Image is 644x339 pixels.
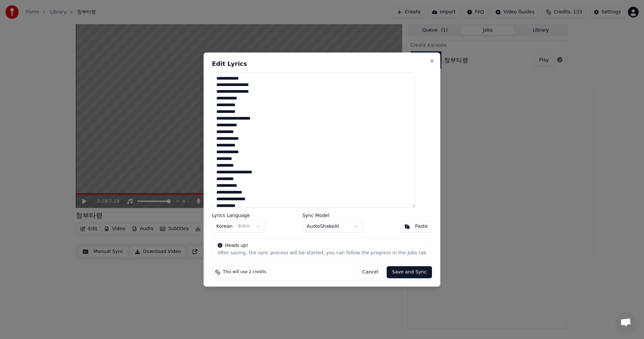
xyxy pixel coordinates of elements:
label: Lyrics Language [212,213,265,218]
div: Paste [415,223,428,230]
button: Cancel [357,266,384,278]
h2: Edit Lyrics [212,61,432,67]
label: Sync Model [302,213,363,218]
span: This will use 2 credits [223,269,266,275]
div: Heads up! [218,242,426,249]
div: After saving, the sync process will be started, you can follow the progress in the Jobs tab [218,250,426,256]
button: Save and Sync [387,266,432,278]
button: Paste [400,220,432,232]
